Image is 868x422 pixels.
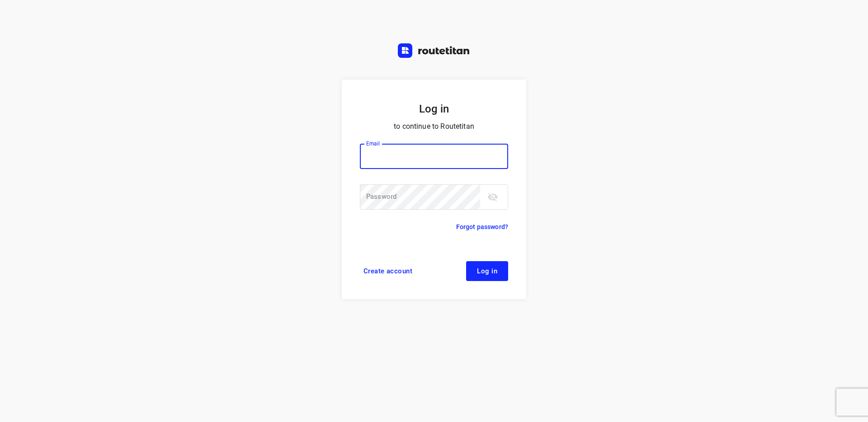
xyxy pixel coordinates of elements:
[456,221,508,232] a: Forgot password?
[360,101,508,117] h5: Log in
[466,261,508,281] button: Log in
[477,267,497,275] span: Log in
[360,120,508,133] p: to continue to Routetitan
[398,43,470,58] img: Routetitan
[484,188,502,206] button: toggle password visibility
[398,43,470,60] a: Routetitan
[360,261,416,281] a: Create account
[363,267,412,275] span: Create account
